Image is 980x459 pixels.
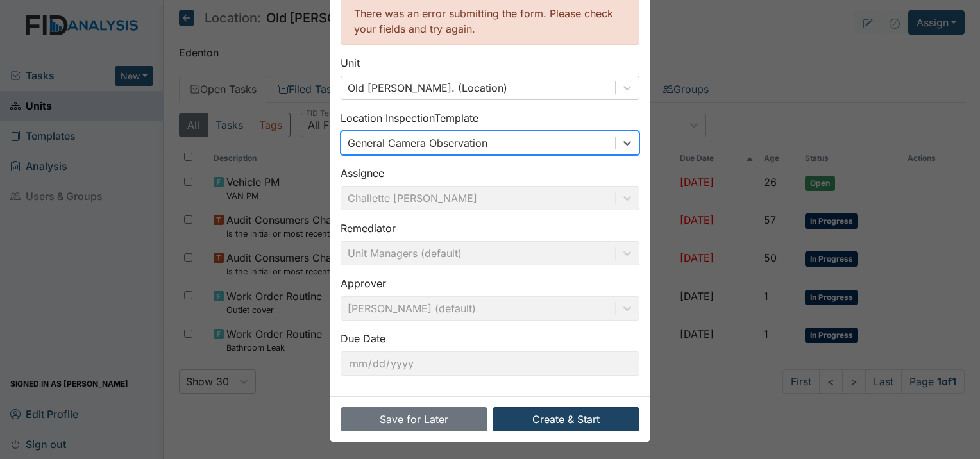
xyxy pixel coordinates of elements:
label: Location Inspection Template [341,110,478,126]
div: Old [PERSON_NAME]. (Location) [348,80,507,96]
label: Assignee [341,165,384,181]
label: Unit [341,55,360,71]
div: General Camera Observation [348,135,487,151]
label: Remediator [341,221,396,236]
label: Approver [341,276,386,291]
label: Due Date [341,331,385,346]
button: Save for Later [341,407,487,431]
button: Create & Start [493,407,639,431]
